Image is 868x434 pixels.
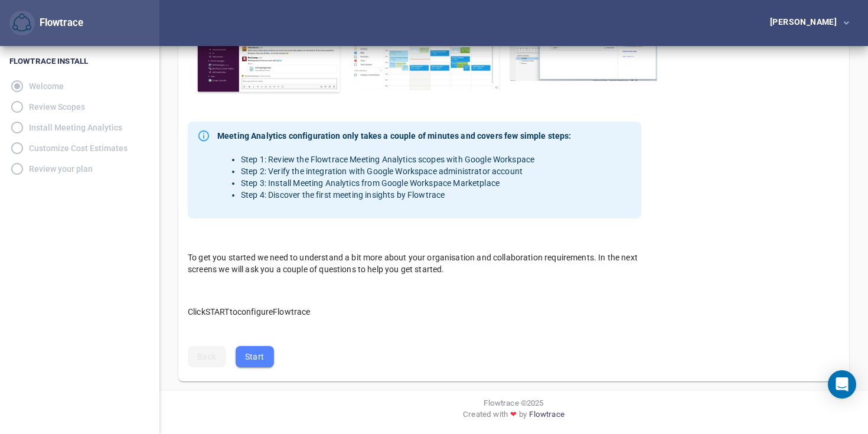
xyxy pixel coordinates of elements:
[12,14,31,32] img: Flowtrace
[169,409,859,425] div: Created with
[519,409,527,425] span: by
[245,350,265,364] span: Start
[751,12,859,34] button: [PERSON_NAME]
[241,189,572,201] li: Step 4: Discover the first meeting insights by Flowtrace
[178,242,651,285] div: To get you started we need to understand a bit more about your organisation and collaboration req...
[9,11,35,36] button: Flowtrace
[188,294,641,318] p: Click START to configure Flowtrace
[770,18,841,26] div: [PERSON_NAME]
[241,154,572,165] li: Step 1: Review the Flowtrace Meeting Analytics scopes with Google Workspace
[508,409,519,420] span: ❤
[241,177,572,189] li: Step 3: Install Meeting Analytics from Google Workspace Marketplace
[529,409,564,425] a: Flowtrace
[217,130,572,142] strong: Meeting Analytics configuration only takes a couple of minutes and covers few simple steps:
[236,346,274,368] button: Start
[9,11,83,36] div: Flowtrace
[241,165,572,177] li: Step 2: Verify the integration with Google Workspace administrator account
[828,370,856,399] div: Open Intercom Messenger
[484,397,543,409] span: Flowtrace © 2025
[35,16,83,30] div: Flowtrace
